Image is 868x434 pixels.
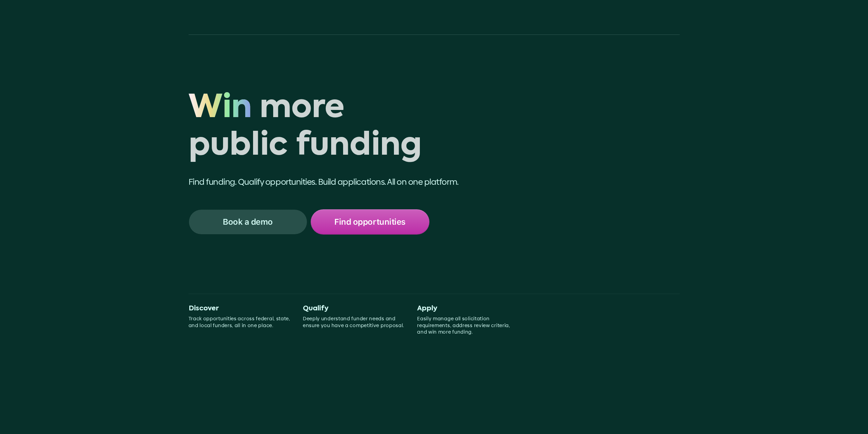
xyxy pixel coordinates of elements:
[189,316,292,329] p: Track opportunities across federal, state, and local funders, all in one place.
[579,15,603,22] p: Solutions
[185,14,232,23] p: STREAMLINE
[311,209,429,235] a: Find opportunities
[175,14,232,23] a: STREAMLINE
[189,209,307,235] a: Book a demo
[615,15,635,22] p: Security
[417,316,520,336] p: Easily manage all solicitation requirements, address review criteria, and win more funding.
[610,12,641,24] a: Security
[417,305,520,313] p: Apply
[666,12,693,24] a: Pricing
[189,90,501,165] h1: Win more public funding
[671,15,688,22] p: Pricing
[189,176,501,188] p: Find funding. Qualify opportunities. Build applications. All on one platform.
[642,12,664,24] a: Blog
[334,218,405,226] p: Find opportunities
[223,218,273,226] p: Book a demo
[303,305,406,313] p: Qualify
[303,316,406,329] p: Deeply understand funder needs and ensure you have a competitive proposal.
[547,12,573,24] a: Home
[648,15,659,22] p: Blog
[189,305,292,313] p: Discover
[189,90,252,127] span: Win
[552,15,568,22] p: Home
